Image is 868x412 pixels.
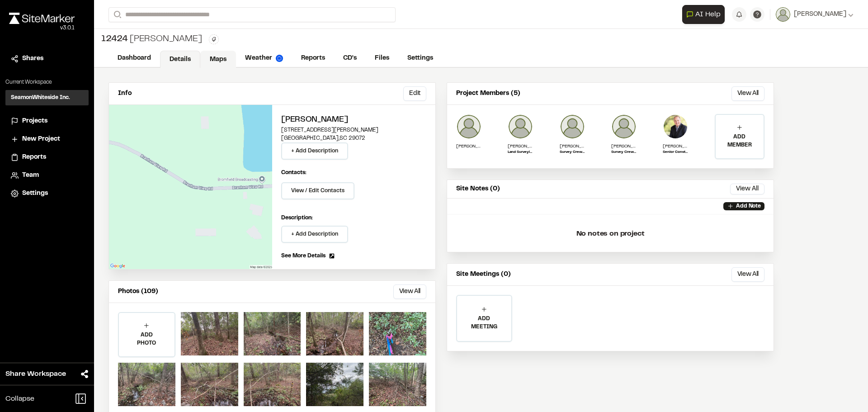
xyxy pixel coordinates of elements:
span: Settings [22,189,48,199]
a: Maps [200,51,236,68]
a: Projects [11,116,83,126]
button: Edit [403,86,426,101]
p: Land Surveying Team Leader [508,150,533,155]
p: [GEOGRAPHIC_DATA] , SC 29072 [281,134,426,142]
a: Settings [398,50,442,67]
img: precipai.png [276,55,283,62]
p: Contacts: [281,169,307,177]
p: Site Notes (0) [456,184,500,194]
p: Site Meetings (0) [456,270,511,279]
a: Settings [11,189,83,199]
p: Senior Construction Administration Project Manager [663,150,688,155]
button: View All [730,184,764,194]
p: [PERSON_NAME] [663,143,688,150]
p: Survey Crew Chief [611,150,637,155]
h2: [PERSON_NAME] [281,114,426,126]
p: Project Members (5) [456,89,520,99]
a: CD's [334,50,366,67]
img: Mike Schmieder, PLS [508,114,533,139]
span: Collapse [5,393,34,404]
a: Reports [292,50,334,67]
p: [PERSON_NAME] [560,143,585,150]
button: View All [731,86,764,101]
div: Open AI Assistant [682,5,728,24]
p: ADD PHOTO [119,331,175,347]
p: [PERSON_NAME] [456,143,481,150]
p: Add Note [736,202,761,210]
p: No notes on project [454,219,766,248]
img: Jim Donahoe [663,114,688,139]
span: See More Details [281,252,325,260]
button: View / Edit Contacts [281,182,354,199]
span: Reports [22,152,46,162]
span: New Project [22,134,60,144]
span: [PERSON_NAME] [794,9,846,19]
p: [PERSON_NAME], PLS [508,143,533,150]
a: Dashboard [108,50,160,67]
a: Files [366,50,398,67]
img: rebrand.png [9,13,75,24]
a: Weather [236,50,292,67]
button: Open AI Assistant [682,5,725,24]
p: Survey Crew Chief [560,150,585,155]
p: Current Workspace [5,78,89,86]
p: ADD MEETING [457,315,511,331]
a: Details [160,51,200,68]
span: Share Workspace [5,369,66,379]
p: [PERSON_NAME] [611,143,637,150]
span: AI Help [695,9,721,20]
span: 12424 [101,33,128,46]
img: Ben Brumlow [456,114,481,139]
span: Team [22,170,39,180]
span: Projects [22,116,47,126]
button: + Add Description [281,142,348,160]
span: Shares [22,54,43,64]
button: [PERSON_NAME] [776,7,854,22]
button: View All [731,267,764,282]
a: Reports [11,152,83,162]
img: Nic Waggoner [611,114,637,139]
div: Oh geez...please don't... [9,24,75,32]
p: [STREET_ADDRESS][PERSON_NAME] [281,126,426,134]
img: Morgan Beumee [560,114,585,139]
p: Description: [281,214,426,222]
button: Search [108,7,125,22]
button: + Add Description [281,226,348,243]
p: Info [118,89,132,99]
h3: SeamonWhiteside Inc. [11,94,70,102]
a: Shares [11,54,83,64]
a: New Project [11,134,83,144]
p: Photos (109) [118,287,158,297]
div: [PERSON_NAME] [101,33,202,46]
button: View All [393,284,426,299]
a: Team [11,170,83,180]
button: Edit Tags [209,34,219,44]
img: User [776,7,790,22]
p: ADD MEMBER [716,133,764,149]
